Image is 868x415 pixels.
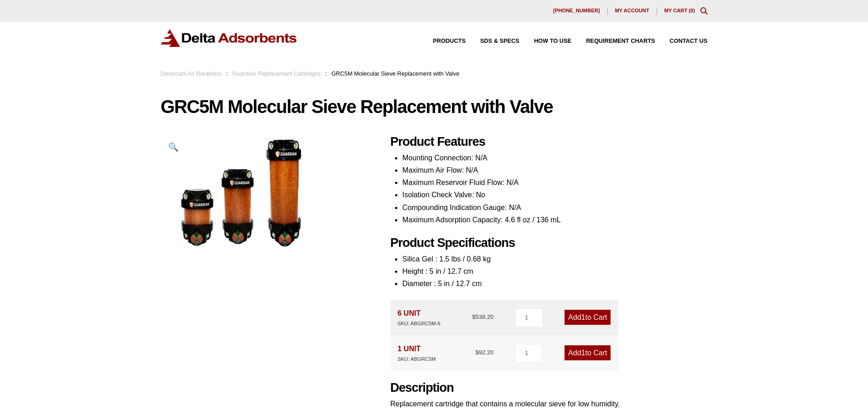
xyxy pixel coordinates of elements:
img: Delta Adsorbents [161,29,298,47]
a: SDS & SPECS [466,38,519,44]
div: 6 UNIT [398,307,441,328]
span: [PHONE_NUMBER] [553,8,600,13]
bdi: 92.20 [475,349,493,356]
h2: Product Features [390,134,708,149]
li: Mounting Connection: N/A [402,152,708,164]
span: Products [433,38,466,44]
span: 0 [690,8,693,13]
span: : [325,70,327,77]
li: Diameter : 5 in / 12.7 cm [402,277,708,290]
span: Contact Us [670,38,708,44]
div: SKU: ABGRC5M-6 [398,319,441,328]
span: $ [475,349,478,356]
p: Replacement cartridge that contains a molecular sieve for low humidity. [390,398,708,410]
div: Toggle Modal Content [700,7,708,15]
li: Maximum Reservoir Fluid Flow: N/A [402,176,708,189]
a: Products [418,38,466,44]
a: View full-screen image gallery [161,134,186,159]
li: Isolation Check Valve: No [402,189,708,201]
span: How to Use [534,38,571,44]
li: Maximum Adsorption Capacity: 4.6 fl oz / 136 mL [402,214,708,226]
li: Compounding Indication Gauge: N/A [402,201,708,214]
a: Guardian Replacement Cartridges [232,70,321,77]
bdi: 538.20 [472,313,493,320]
span: : [226,70,228,77]
a: Desiccant Air Breathers [161,70,222,77]
span: GRC5M Molecular Sieve Replacement with Valve [331,70,459,77]
a: Contact Us [655,38,708,44]
span: SDS & SPECS [480,38,519,44]
h1: GRC5M Molecular Sieve Replacement with Valve [161,97,708,116]
a: How to Use [519,38,571,44]
span: Requirement Charts [586,38,655,44]
span: $ [472,313,475,320]
li: Silica Gel : 1.5 lbs / 0.68 kg [402,253,708,265]
span: 1 [581,349,586,357]
a: Requirement Charts [571,38,655,44]
a: [PHONE_NUMBER] [546,7,608,15]
a: Add1to Cart [565,345,611,360]
h2: Product Specifications [390,236,708,251]
a: My account [608,7,657,15]
li: Maximum Air Flow: N/A [402,164,708,176]
span: 🔍 [168,142,179,152]
li: Height : 5 in / 12.7 cm [402,265,708,277]
div: 1 UNIT [398,343,436,364]
h2: Description [390,380,708,395]
span: My account [615,8,649,13]
span: 1 [581,313,586,321]
a: Add1to Cart [565,310,611,325]
a: My Cart (0) [664,8,695,13]
img: GRC5M Molecular Sieve Replacement with Valve [161,134,317,254]
div: SKU: ABGRC5M [398,355,436,364]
